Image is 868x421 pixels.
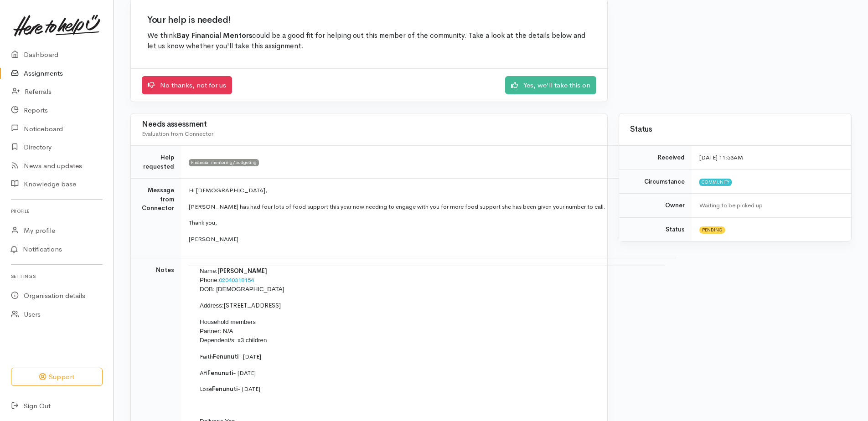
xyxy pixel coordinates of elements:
[147,31,591,52] p: We think could be a good fit for helping out this member of the community. Take a look at the det...
[212,385,238,393] span: Fenunuti
[189,159,259,166] span: Financial mentoring/budgeting
[630,125,840,134] h3: Status
[176,31,252,40] b: Bay Financial Mentors
[619,146,692,170] td: Received
[699,179,732,186] span: Community
[505,76,596,95] a: Yes, we'll take this on
[699,154,743,161] time: [DATE] 11:53AM
[200,267,217,274] span: Name:
[131,179,181,258] td: Message from Connector
[238,385,260,393] span: - [DATE]
[142,76,232,95] a: No thanks, not for us
[189,218,665,227] p: Thank you,
[200,302,224,309] span: Address:
[11,368,103,386] button: Support
[189,186,665,195] p: Hi [DEMOGRAPHIC_DATA],
[699,226,725,234] span: Pending
[619,194,692,218] td: Owner
[213,353,238,360] span: Fenunuti
[11,205,103,217] h6: Profile
[200,277,219,283] span: Phone:
[217,267,267,275] span: [PERSON_NAME]
[619,169,692,194] td: Circumstance
[200,369,654,378] p: Afi
[189,202,665,211] p: [PERSON_NAME] has had four lots of food support this year now needing to engage with you for more...
[224,302,281,309] span: [STREET_ADDRESS]
[233,369,256,377] span: - [DATE]
[189,235,665,244] p: [PERSON_NAME]
[142,120,596,129] h3: Needs assessment
[207,369,233,377] span: Fenunuti
[131,146,181,179] td: Help requested
[200,318,267,344] span: Household members Partner: N/A Dependent/s: x3 children
[619,217,692,241] td: Status
[200,385,654,394] p: Lose
[200,352,654,361] p: Faith
[11,270,103,282] h6: Settings
[219,276,254,284] a: 02040318154
[200,286,284,293] span: DOB: [DEMOGRAPHIC_DATA]
[238,353,261,360] span: - [DATE]
[142,130,213,138] span: Evaluation from Connector
[147,15,591,25] h2: Your help is needed!
[699,201,840,210] div: Waiting to be picked up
